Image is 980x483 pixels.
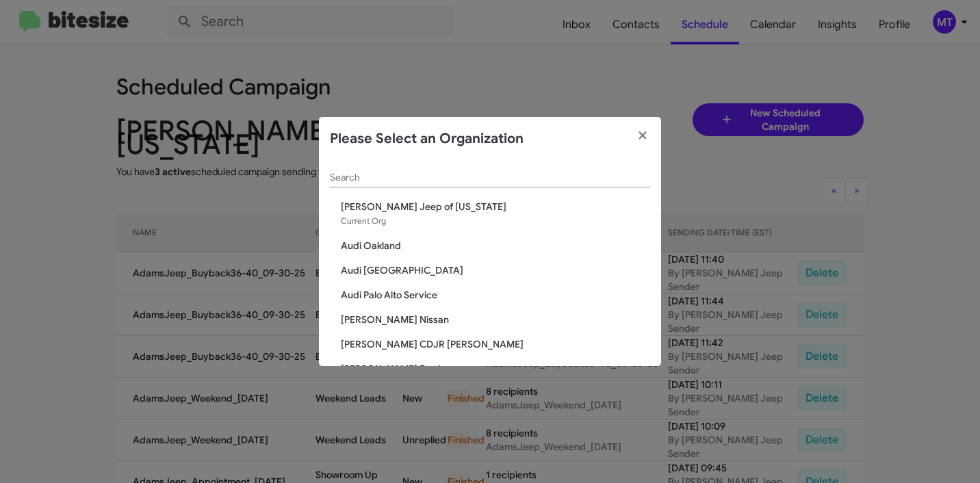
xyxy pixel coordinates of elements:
span: Audi [GEOGRAPHIC_DATA] [341,263,650,277]
span: Audi Palo Alto Service [341,288,650,302]
h2: Please Select an Organization [330,128,524,150]
span: [PERSON_NAME] Nissan [341,313,650,326]
span: Audi Oakland [341,239,650,252]
span: [PERSON_NAME] CDJR [PERSON_NAME] [341,337,650,351]
span: [PERSON_NAME] Ford [341,362,650,376]
span: Current Org [341,216,386,226]
span: [PERSON_NAME] Jeep of [US_STATE] [341,200,650,213]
